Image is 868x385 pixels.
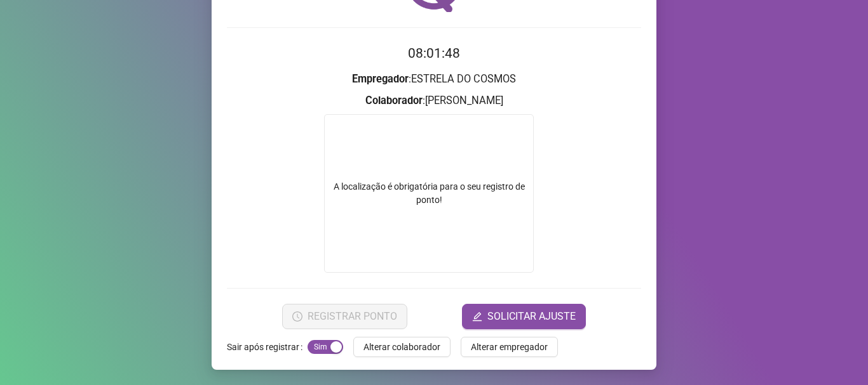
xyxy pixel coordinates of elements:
[471,340,548,354] span: Alterar empregador
[472,311,482,322] span: edit
[352,73,409,85] strong: Empregador
[462,304,586,329] button: editSOLICITAR AJUSTE
[408,46,460,61] time: 08:01:48
[365,95,423,107] strong: Colaborador
[461,337,558,357] button: Alterar empregador
[325,180,533,207] div: A localização é obrigatória para o seu registro de ponto!
[353,337,451,357] button: Alterar colaborador
[282,304,407,329] button: REGISTRAR PONTO
[227,71,641,88] h3: : ESTRELA DO COSMOS
[227,93,641,109] h3: : [PERSON_NAME]
[487,309,576,324] span: SOLICITAR AJUSTE
[227,337,308,357] label: Sair após registrar
[363,340,440,354] span: Alterar colaborador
